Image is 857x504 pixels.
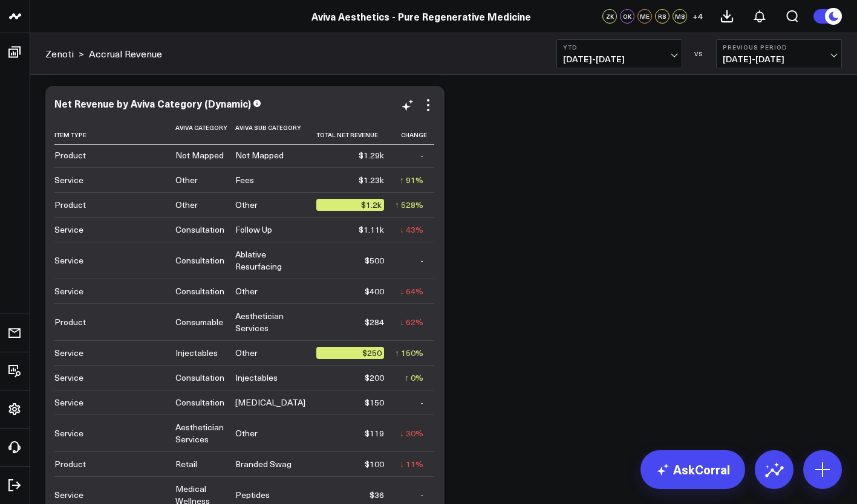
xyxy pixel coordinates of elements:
button: YTD[DATE]-[DATE] [556,39,682,68]
div: Peptides [235,489,270,501]
div: Injectables [175,347,218,359]
th: Total Net Revenue [316,118,395,145]
div: Retail [175,458,197,470]
div: Net Revenue by Aviva Category (Dynamic) [54,97,251,110]
div: Branded Swag [235,458,292,470]
div: OK [620,9,634,24]
a: AskCorral [640,450,745,489]
div: [MEDICAL_DATA] [235,396,305,409]
div: Other [235,347,258,359]
button: +4 [690,9,705,24]
div: Follow Up [235,224,272,236]
div: ↑ 150% [395,347,423,359]
div: $36 [370,489,384,501]
div: Service [54,285,83,297]
div: Aesthetician Services [235,310,305,334]
div: ↓ 62% [400,316,423,328]
div: Service [54,396,83,409]
div: Other [175,174,198,186]
div: Service [54,372,83,384]
div: Service [54,427,83,439]
div: ↓ 43% [400,224,423,236]
div: - [420,254,423,267]
div: ME [637,9,652,24]
div: Product [54,199,86,211]
div: Service [54,347,83,359]
div: Other [235,427,258,439]
div: Consultation [175,254,224,267]
div: $400 [365,285,384,297]
div: Consultation [175,396,224,409]
div: Consumable [175,316,223,328]
div: Product [54,149,86,161]
div: Service [54,224,83,236]
a: Aviva Aesthetics - Pure Regenerative Medicine [311,10,531,23]
th: Change [395,118,434,145]
div: ZK [602,9,617,24]
a: Zenoti [45,47,74,60]
div: RS [655,9,670,24]
div: Consultation [175,372,224,384]
div: $1.2k [316,199,384,211]
th: Aviva Category [175,118,235,145]
div: $500 [365,254,384,267]
div: - [420,149,423,161]
div: $250 [316,347,384,359]
div: $200 [365,372,384,384]
div: Other [175,199,198,211]
a: Accrual Revenue [89,47,162,60]
th: Aviva Sub Category [235,118,316,145]
div: $100 [365,458,384,470]
div: $284 [365,316,384,328]
div: $1.29k [359,149,384,161]
div: VS [688,50,710,57]
b: YTD [563,44,676,51]
div: - [420,489,423,501]
div: Service [54,489,83,501]
div: Injectables [235,372,278,384]
div: Product [54,316,86,328]
div: Consultation [175,285,224,297]
div: Product [54,458,86,470]
span: + 4 [692,12,703,21]
div: Consultation [175,224,224,236]
div: Service [54,254,83,267]
b: Previous Period [723,44,835,51]
th: Item Type [54,118,175,145]
div: Other [235,285,258,297]
span: [DATE] - [DATE] [563,54,676,64]
div: Other [235,199,258,211]
div: ↑ 528% [395,199,423,211]
div: ↑ 91% [400,174,423,186]
div: ↓ 11% [400,458,423,470]
div: Fees [235,174,254,186]
div: $119 [365,427,384,439]
div: Service [54,174,83,186]
button: Previous Period[DATE]-[DATE] [716,39,842,68]
span: [DATE] - [DATE] [723,54,835,64]
div: MS [673,9,687,24]
div: - [420,396,423,409]
div: $1.11k [359,224,384,236]
div: Aesthetician Services [175,421,224,445]
div: ↓ 64% [400,285,423,297]
div: ↑ 0% [405,372,423,384]
div: $1.23k [359,174,384,186]
div: ↓ 30% [400,427,423,439]
div: Not Mapped [235,149,284,161]
div: Not Mapped [175,149,224,161]
div: Ablative Resurfacing [235,248,305,273]
div: $150 [365,396,384,409]
div: > [45,47,84,60]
